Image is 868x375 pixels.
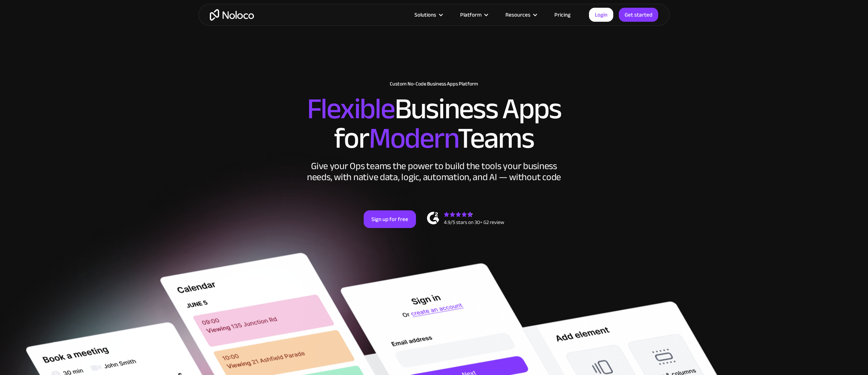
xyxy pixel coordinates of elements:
a: Sign up for free [364,210,416,228]
a: home [210,9,254,21]
span: Modern [369,111,458,166]
a: Pricing [545,10,580,20]
div: Solutions [405,10,451,20]
a: Get started [619,8,658,22]
a: Login [589,8,613,22]
div: Resources [505,10,530,20]
div: Solutions [414,10,436,20]
div: Platform [460,10,481,20]
h1: Custom No-Code Business Apps Platform [206,81,662,87]
span: Flexible [307,81,395,136]
h2: Business Apps for Teams [206,94,662,153]
div: Resources [496,10,545,20]
div: Give your Ops teams the power to build the tools your business needs, with native data, logic, au... [305,161,563,183]
div: Platform [451,10,496,20]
